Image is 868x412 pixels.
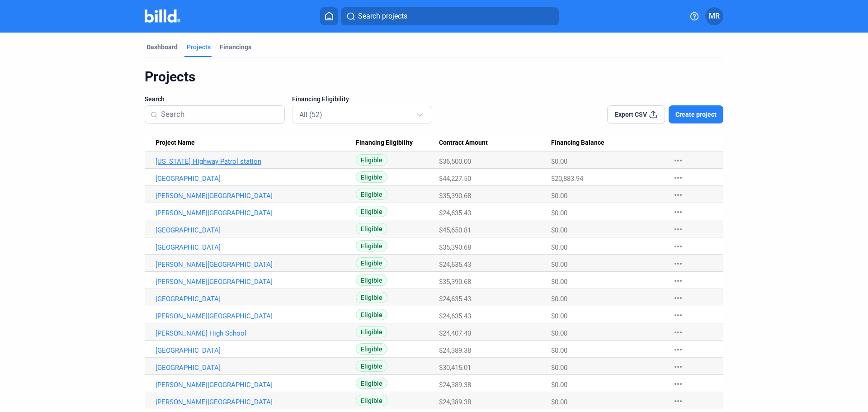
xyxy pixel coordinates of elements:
span: $35,390.68 [439,192,471,200]
span: Create project [675,110,717,119]
span: $35,390.68 [439,278,471,286]
span: $0.00 [551,192,567,200]
span: $44,227.50 [439,175,471,183]
img: Billd Company Logo [145,9,180,23]
a: [PERSON_NAME][GEOGRAPHIC_DATA] [156,260,356,269]
mat-icon: more_horiz [673,379,684,389]
div: Financing Eligibility [356,139,439,147]
a: [PERSON_NAME][GEOGRAPHIC_DATA] [156,381,356,389]
span: MR [709,11,720,22]
input: Search [161,105,279,124]
button: MR [705,7,723,25]
mat-icon: more_horiz [673,224,684,235]
mat-icon: more_horiz [673,310,684,321]
span: Eligible [356,206,387,217]
div: Dashboard [146,43,178,52]
span: $45,650.81 [439,226,471,234]
a: [GEOGRAPHIC_DATA] [156,226,356,234]
mat-icon: more_horiz [673,344,684,355]
span: $0.00 [551,278,567,286]
a: [PERSON_NAME][GEOGRAPHIC_DATA] [156,398,356,406]
div: Financings [220,43,251,52]
span: $0.00 [551,209,567,217]
span: Eligible [356,154,387,166]
span: $0.00 [551,157,567,166]
span: $0.00 [551,260,567,269]
span: $24,407.40 [439,329,471,337]
span: Contract Amount [439,139,488,147]
span: Project Name [156,139,195,147]
span: $0.00 [551,364,567,372]
button: Export CSV [607,105,665,123]
span: $36,500.00 [439,157,471,166]
span: Eligible [356,326,387,337]
span: $0.00 [551,381,567,389]
span: Eligible [356,360,387,372]
span: $24,635.43 [439,209,471,217]
span: Financing Balance [551,139,604,147]
span: $30,415.01 [439,364,471,372]
span: Search [145,95,165,104]
mat-icon: more_horiz [673,155,684,166]
span: $24,389.38 [439,346,471,355]
span: Financing Eligibility [292,95,349,104]
span: Eligible [356,395,387,406]
span: Financing Eligibility [356,139,413,147]
a: [GEOGRAPHIC_DATA] [156,364,356,372]
span: $24,389.38 [439,398,471,406]
a: [GEOGRAPHIC_DATA] [156,243,356,251]
span: $0.00 [551,295,567,303]
div: Financing Balance [551,139,664,147]
span: Eligible [356,292,387,303]
span: $24,389.38 [439,381,471,389]
span: $0.00 [551,243,567,251]
span: $20,883.94 [551,175,583,183]
mat-icon: more_horiz [673,207,684,218]
span: $0.00 [551,312,567,320]
span: Eligible [356,171,387,183]
a: [US_STATE] Highway Patrol station [156,157,356,166]
a: [PERSON_NAME] High School [156,329,356,337]
mat-select-trigger: All (52) [299,110,322,119]
a: [PERSON_NAME][GEOGRAPHIC_DATA] [156,278,356,286]
div: Project Name [156,139,356,147]
a: [PERSON_NAME][GEOGRAPHIC_DATA] [156,209,356,217]
span: Eligible [356,240,387,251]
span: Eligible [356,309,387,320]
a: [GEOGRAPHIC_DATA] [156,346,356,355]
a: [GEOGRAPHIC_DATA] [156,175,356,183]
mat-icon: more_horiz [673,361,684,372]
button: Create project [669,105,723,123]
span: Eligible [356,378,387,389]
a: [GEOGRAPHIC_DATA] [156,295,356,303]
span: $0.00 [551,346,567,355]
mat-icon: more_horiz [673,293,684,303]
span: $0.00 [551,398,567,406]
span: $24,635.43 [439,312,471,320]
div: Contract Amount [439,139,551,147]
mat-icon: more_horiz [673,275,684,286]
span: $24,635.43 [439,260,471,269]
span: Eligible [356,343,387,355]
span: Eligible [356,223,387,234]
span: $24,635.43 [439,295,471,303]
span: Eligible [356,257,387,269]
mat-icon: more_horiz [673,172,684,183]
mat-icon: more_horiz [673,396,684,407]
button: Search projects [341,7,559,25]
mat-icon: more_horiz [673,189,684,200]
div: Projects [145,68,723,85]
div: Projects [187,43,211,52]
span: $0.00 [551,329,567,337]
span: Eligible [356,189,387,200]
span: $0.00 [551,226,567,234]
mat-icon: more_horiz [673,327,684,338]
mat-icon: more_horiz [673,241,684,252]
mat-icon: more_horiz [673,258,684,269]
span: Eligible [356,275,387,286]
a: [PERSON_NAME][GEOGRAPHIC_DATA] [156,312,356,320]
span: Search projects [358,11,407,22]
span: $35,390.68 [439,243,471,251]
span: Export CSV [615,110,647,119]
a: [PERSON_NAME][GEOGRAPHIC_DATA] [156,192,356,200]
